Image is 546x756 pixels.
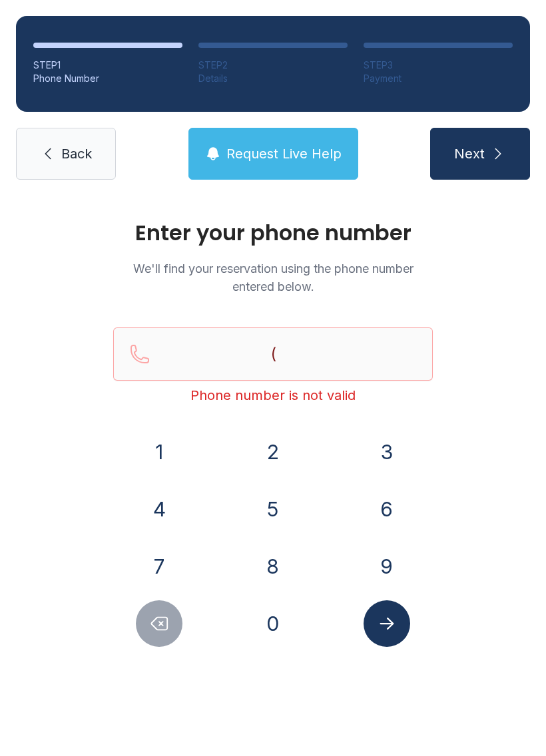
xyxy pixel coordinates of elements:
span: Back [61,144,92,163]
span: Request Live Help [226,144,342,163]
span: Next [454,144,485,163]
button: 8 [250,543,296,590]
input: Reservation phone number [113,327,433,381]
p: We'll find your reservation using the phone number entered below. [113,260,433,295]
button: 2 [250,429,296,475]
div: STEP 2 [198,59,348,72]
button: 5 [250,486,296,532]
button: Delete number [136,600,182,647]
div: Phone Number [33,72,182,85]
div: Payment [364,72,513,85]
button: 4 [136,486,182,532]
button: 6 [364,486,410,532]
button: 1 [136,429,182,475]
button: 0 [250,600,296,647]
div: Details [198,72,348,85]
button: 3 [364,429,410,475]
div: Phone number is not valid [113,386,433,405]
h1: Enter your phone number [113,222,433,244]
button: Submit lookup form [364,600,410,647]
div: STEP 3 [364,59,513,72]
button: 7 [136,543,182,590]
button: 9 [364,543,410,590]
div: STEP 1 [33,59,182,72]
